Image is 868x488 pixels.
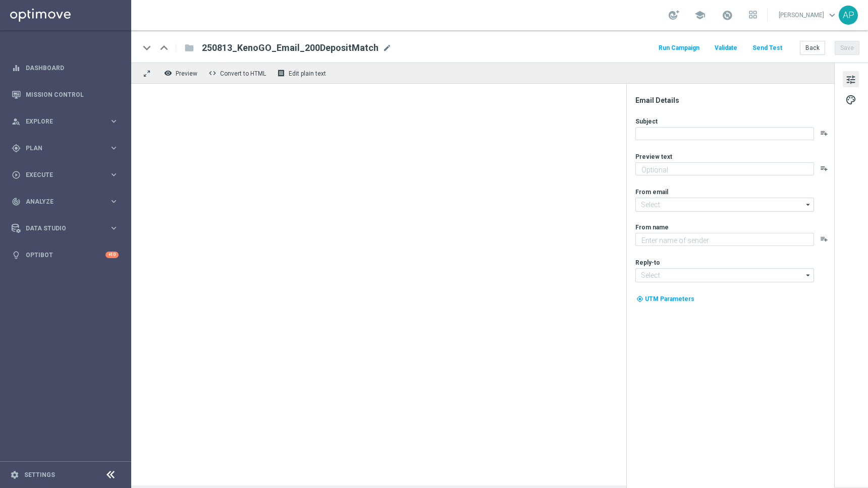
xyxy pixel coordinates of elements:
i: lightbulb [12,251,21,260]
button: code Convert to HTML [206,67,270,80]
span: code [208,69,216,77]
i: keyboard_arrow_right [109,143,119,153]
label: Reply-to [635,259,660,267]
label: Subject [635,117,658,126]
div: Explore [12,117,109,126]
i: keyboard_arrow_right [109,170,119,179]
i: settings [10,470,19,479]
div: Optibot [12,241,119,268]
span: keyboard_arrow_down [827,10,838,21]
i: remove_red_eye [164,69,172,77]
span: mode_edit [383,43,392,52]
span: Edit plain text [289,70,326,77]
button: Save [835,41,859,55]
button: play_circle_outline Execute keyboard_arrow_right [11,171,119,179]
span: Preview [176,70,197,77]
button: playlist_add [820,235,828,243]
i: keyboard_arrow_right [109,223,119,233]
i: keyboard_arrow_right [109,197,119,206]
button: my_location UTM Parameters [635,293,695,304]
span: Convert to HTML [220,70,266,77]
i: track_changes [12,197,21,206]
span: Plan [26,145,109,151]
span: Validate [715,44,737,51]
a: Dashboard [26,54,119,81]
i: receipt [277,69,285,77]
i: gps_fixed [12,144,21,153]
i: play_circle_outline [12,170,21,179]
span: Data Studio [26,225,109,231]
button: playlist_add [820,129,828,137]
button: Mission Control [11,91,119,99]
a: Mission Control [26,81,119,108]
div: Dashboard [12,54,119,81]
button: palette [843,91,859,107]
i: arrow_drop_down [803,198,813,211]
div: Plan [12,144,109,153]
button: receipt Edit plain text [275,67,331,80]
button: Back [800,41,825,55]
button: equalizer Dashboard [11,64,119,72]
label: Preview text [635,153,672,161]
a: Settings [24,472,55,478]
i: equalizer [12,64,21,73]
label: From email [635,188,668,196]
span: 250813_KenoGO_Email_200DepositMatch [202,42,378,54]
button: Run Campaign [657,41,701,55]
span: UTM Parameters [645,295,694,302]
button: Validate [713,41,739,55]
div: Mission Control [12,81,119,108]
span: tune [845,73,856,86]
i: person_search [12,117,21,126]
i: my_location [636,295,643,302]
button: Data Studio keyboard_arrow_right [11,224,119,232]
a: Optibot [26,241,105,268]
span: palette [845,93,856,106]
a: [PERSON_NAME]keyboard_arrow_down [778,8,839,23]
i: keyboard_arrow_right [109,116,119,126]
div: Analyze [12,197,109,206]
button: track_changes Analyze keyboard_arrow_right [11,198,119,206]
button: Send Test [751,41,784,55]
button: gps_fixed Plan keyboard_arrow_right [11,144,119,152]
div: Email Details [635,96,833,105]
span: Explore [26,118,109,125]
input: Select [635,268,814,282]
button: playlist_add [820,164,828,172]
button: lightbulb Optibot +10 [11,251,119,259]
span: school [694,10,706,21]
span: Execute [26,172,109,178]
input: Select [635,198,814,212]
span: Analyze [26,199,109,205]
button: tune [843,71,859,87]
button: person_search Explore keyboard_arrow_right [11,117,119,126]
i: arrow_drop_down [803,269,813,282]
button: remove_red_eye Preview [161,67,202,80]
label: From name [635,223,669,231]
div: AP [839,6,858,25]
div: Data Studio [12,224,109,233]
div: Execute [12,170,109,179]
div: +10 [105,252,119,258]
